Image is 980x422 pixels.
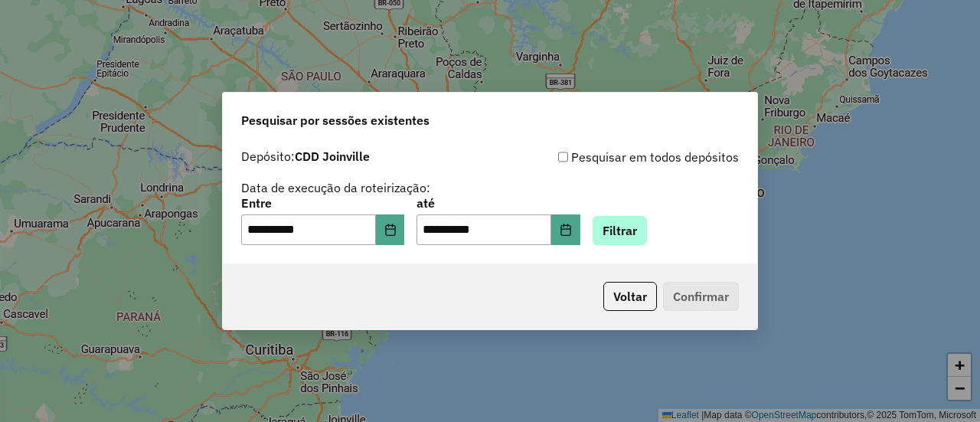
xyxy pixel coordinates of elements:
label: até [416,194,580,212]
label: Depósito: [241,147,370,165]
button: Choose Date [551,214,580,245]
span: Pesquisar por sessões existentes [241,111,430,129]
label: Entre [241,194,404,212]
button: Voltar [603,282,657,311]
button: Filtrar [593,216,647,245]
label: Data de execução da roteirização: [241,178,430,197]
div: Pesquisar em todos depósitos [490,148,739,166]
strong: CDD Joinville [295,149,370,164]
button: Choose Date [376,214,405,245]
